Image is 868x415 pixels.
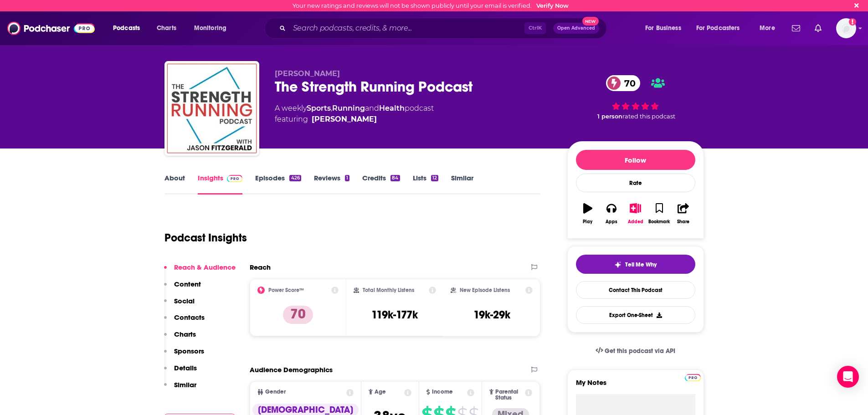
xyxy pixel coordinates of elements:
[553,23,599,34] button: Open AdvancedNew
[227,175,243,182] img: Podchaser Pro
[331,104,332,113] span: ,
[164,297,195,313] button: Social
[413,174,438,195] a: Lists12
[753,21,786,36] button: open menu
[432,389,453,395] span: Income
[622,113,675,120] span: rated this podcast
[836,18,856,38] span: Logged in as BretAita
[451,174,473,195] a: Similar
[760,22,775,35] span: More
[576,281,695,299] a: Contact This Podcast
[685,373,701,381] a: Pro website
[375,389,386,395] span: Age
[164,330,196,347] button: Charts
[265,389,286,395] span: Gender
[606,219,617,225] div: Apps
[431,175,438,181] div: 12
[157,22,176,35] span: Charts
[164,347,204,364] button: Sponsors
[275,114,434,125] span: featuring
[166,63,257,154] img: The Strength Running Podcast
[198,174,243,195] a: InsightsPodchaser Pro
[164,174,185,195] a: About
[605,347,675,355] span: Get this podcast via API
[588,340,683,362] a: Get this podcast via API
[289,175,301,181] div: 426
[582,17,599,26] span: New
[677,219,689,225] div: Share
[174,263,236,272] p: Reach & Audience
[174,280,201,288] p: Content
[606,75,640,91] a: 70
[363,287,414,293] h2: Total Monthly Listens
[164,380,196,397] button: Similar
[837,366,859,388] div: Open Intercom Messenger
[600,197,623,230] button: Apps
[576,255,695,274] button: tell me why sparkleTell Me Why
[625,261,657,268] span: Tell Me Why
[250,365,333,374] h2: Audience Demographics
[174,347,204,355] p: Sponsors
[685,374,701,381] img: Podchaser Pro
[536,2,569,9] a: Verify Now
[648,219,670,225] div: Bookmark
[250,263,271,272] h2: Reach
[188,21,238,36] button: open menu
[312,114,377,125] a: Jason Fitzgerald
[639,21,693,36] button: open menu
[174,364,197,372] p: Details
[390,175,400,181] div: 84
[7,20,95,37] img: Podchaser - Follow, Share and Rate Podcasts
[836,18,856,38] img: User Profile
[255,174,301,195] a: Episodes426
[362,174,400,195] a: Credits84
[332,104,365,113] a: Running
[174,297,195,305] p: Social
[614,261,621,268] img: tell me why sparkle
[623,197,647,230] button: Added
[576,174,695,192] div: Rate
[557,26,595,31] span: Open Advanced
[647,197,671,230] button: Bookmark
[268,287,304,293] h2: Power Score™
[164,263,236,280] button: Reach & Audience
[576,306,695,324] button: Export One-Sheet
[164,231,247,245] h1: Podcast Insights
[849,18,856,26] svg: Email not verified
[107,21,152,36] button: open menu
[671,197,695,230] button: Share
[524,22,546,34] span: Ctrl K
[289,21,524,36] input: Search podcasts, credits, & more...
[345,175,349,181] div: 1
[307,104,331,113] a: Sports
[597,113,622,120] span: 1 person
[567,69,704,126] div: 70 1 personrated this podcast
[113,22,140,35] span: Podcasts
[645,22,681,35] span: For Business
[379,104,405,113] a: Health
[151,21,182,36] a: Charts
[275,103,434,125] div: A weekly podcast
[576,197,600,230] button: Play
[194,22,226,35] span: Monitoring
[164,313,205,330] button: Contacts
[275,69,340,78] span: [PERSON_NAME]
[164,364,197,380] button: Details
[615,75,640,91] span: 70
[473,308,510,322] h3: 19k-29k
[273,18,616,39] div: Search podcasts, credits, & more...
[836,18,856,38] button: Show profile menu
[371,308,418,322] h3: 119k-177k
[293,2,569,9] div: Your new ratings and reviews will not be shown publicly until your email is verified.
[495,389,524,401] span: Parental Status
[164,280,201,297] button: Content
[576,378,695,394] label: My Notes
[788,20,804,36] a: Show notifications dropdown
[690,21,753,36] button: open menu
[174,380,196,389] p: Similar
[174,330,196,338] p: Charts
[583,219,592,225] div: Play
[696,22,740,35] span: For Podcasters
